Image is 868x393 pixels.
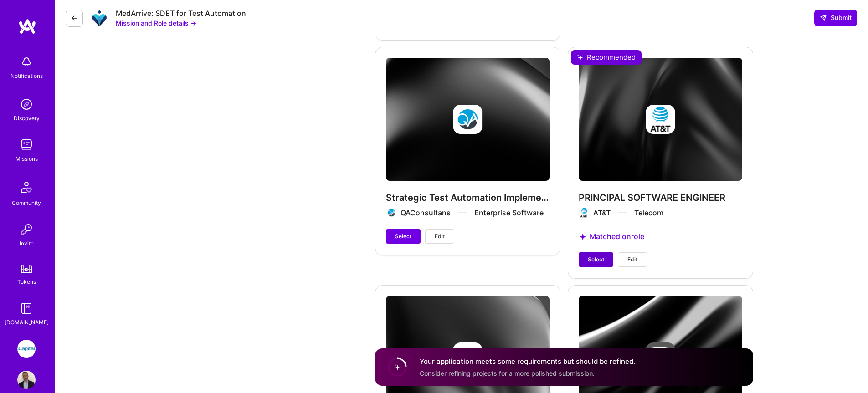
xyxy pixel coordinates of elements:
[116,9,246,18] div: MedArrive: SDET for Test Automation
[5,317,49,327] div: [DOMAIN_NAME]
[17,95,36,113] img: discovery
[420,369,595,377] span: Consider refining projects for a more polished submission.
[395,232,411,240] span: Select
[17,371,36,389] img: User Avatar
[15,176,37,198] img: Community
[17,136,36,154] img: teamwork
[14,113,40,123] div: Discovery
[814,10,857,26] button: Submit
[17,277,36,286] div: Tokens
[17,340,36,358] img: iCapital: Building an Alternative Investment Marketplace
[420,357,635,366] h4: Your application meets some requirements but should be refined.
[814,10,857,26] div: null
[820,14,827,21] i: icon SendLight
[386,229,421,244] button: Select
[425,229,454,244] button: Edit
[21,265,32,273] img: tokens
[12,198,41,208] div: Community
[435,232,445,240] span: Edit
[116,18,196,28] button: Mission and Role details →
[20,239,34,248] div: Invite
[17,299,36,317] img: guide book
[15,154,38,163] div: Missions
[618,252,647,267] button: Edit
[588,255,604,264] span: Select
[15,340,38,358] a: iCapital: Building an Alternative Investment Marketplace
[17,220,36,239] img: Invite
[71,15,78,22] i: icon LeftArrowDark
[10,71,43,81] div: Notifications
[579,252,613,267] button: Select
[820,13,852,22] span: Submit
[17,53,36,71] img: bell
[90,9,108,27] img: Company Logo
[627,255,637,264] span: Edit
[18,18,36,35] img: logo
[15,371,38,389] a: User Avatar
